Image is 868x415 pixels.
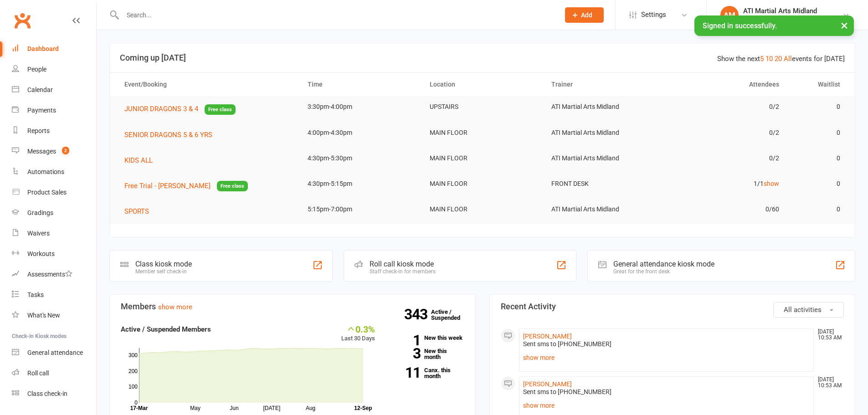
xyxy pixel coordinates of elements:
td: 0/2 [665,148,787,169]
time: [DATE] 10:53 AM [813,329,843,341]
span: Signed in successfully. [703,21,777,30]
div: Waivers [27,230,50,237]
div: Staff check-in for members [370,268,436,275]
div: Product Sales [27,189,67,196]
div: General attendance [27,349,83,356]
span: JUNIOR DRAGONS 3 & 4 [124,105,198,113]
td: 4:30pm-5:15pm [299,173,421,195]
div: ATI Midvale / [GEOGRAPHIC_DATA] [743,15,842,23]
button: SPORTS [124,206,155,217]
a: Workouts [12,244,96,264]
span: Free class [205,104,236,115]
a: Dashboard [12,39,96,59]
a: All [784,55,792,63]
th: Location [421,73,544,96]
a: Payments [12,100,96,121]
a: Messages 2 [12,141,96,162]
td: 0 [787,96,848,118]
td: ATI Martial Arts Midland [543,148,665,169]
td: 1/1 [665,173,787,195]
a: [PERSON_NAME] [523,380,572,388]
td: ATI Martial Arts Midland [543,199,665,220]
span: Sent sms to [PHONE_NUMBER] [523,388,611,395]
button: JUNIOR DRAGONS 3 & 4Free class [124,103,236,115]
div: AM [720,6,739,24]
a: People [12,59,96,80]
td: 3:30pm-4:00pm [299,96,421,118]
a: Tasks [12,285,96,305]
div: People [27,66,46,73]
span: Settings [641,5,666,25]
div: ATI Martial Arts Midland [743,7,842,15]
div: Member self check-in [135,268,192,275]
a: 10 [765,55,773,63]
strong: 1 [389,333,421,347]
td: MAIN FLOOR [421,122,544,143]
div: Automations [27,168,64,175]
a: Reports [12,121,96,141]
span: 2 [62,147,69,154]
button: Free Trial - [PERSON_NAME]Free class [124,180,248,192]
td: ATI Martial Arts Midland [543,96,665,118]
button: KIDS ALL [124,155,159,166]
a: 343Active / Suspended [431,302,471,328]
td: FRONT DESK [543,173,665,195]
h3: Members [121,302,464,311]
a: Clubworx [11,9,34,32]
a: Roll call [12,363,96,384]
td: MAIN FLOOR [421,148,544,169]
strong: 343 [404,307,431,321]
h3: Coming up [DATE] [120,53,845,62]
a: show more [523,351,810,364]
th: Attendees [665,73,787,96]
a: Assessments [12,264,96,285]
div: Class check-in [27,390,67,397]
div: Reports [27,127,50,134]
th: Waitlist [787,73,848,96]
span: SENIOR DRAGONS 5 & 6 YRS [124,131,212,139]
td: 4:00pm-4:30pm [299,122,421,143]
th: Event/Booking [116,73,299,96]
span: Sent sms to [PHONE_NUMBER] [523,340,611,348]
div: General attendance kiosk mode [613,260,714,268]
strong: Active / Suspended Members [121,325,211,333]
a: Class kiosk mode [12,384,96,404]
div: Workouts [27,250,55,257]
a: 20 [775,55,782,63]
div: 0.3% [341,324,375,334]
button: SENIOR DRAGONS 5 & 6 YRS [124,129,219,140]
span: KIDS ALL [124,156,153,164]
td: UPSTAIRS [421,96,544,118]
a: Gradings [12,203,96,223]
td: 0/2 [665,96,787,118]
div: Gradings [27,209,53,216]
time: [DATE] 10:53 AM [813,377,843,389]
a: 11Canx. this month [389,367,464,379]
button: Add [565,7,604,23]
td: 5:15pm-7:00pm [299,199,421,220]
a: [PERSON_NAME] [523,333,572,340]
a: show more [523,399,810,412]
div: Calendar [27,86,53,93]
td: 0 [787,148,848,169]
a: show [764,180,779,187]
div: Messages [27,148,56,155]
td: 0 [787,173,848,195]
a: General attendance kiosk mode [12,343,96,363]
a: 5 [760,55,764,63]
a: 1New this week [389,335,464,341]
td: 4:30pm-5:30pm [299,148,421,169]
a: 3New this month [389,348,464,360]
a: Waivers [12,223,96,244]
td: MAIN FLOOR [421,173,544,195]
input: Search... [120,9,553,21]
td: ATI Martial Arts Midland [543,122,665,143]
th: Time [299,73,421,96]
div: Class kiosk mode [135,260,192,268]
span: All activities [784,306,822,314]
div: Roll call [27,369,49,377]
div: Show the next events for [DATE] [717,53,845,64]
h3: Recent Activity [501,302,844,311]
td: MAIN FLOOR [421,199,544,220]
td: 0/60 [665,199,787,220]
